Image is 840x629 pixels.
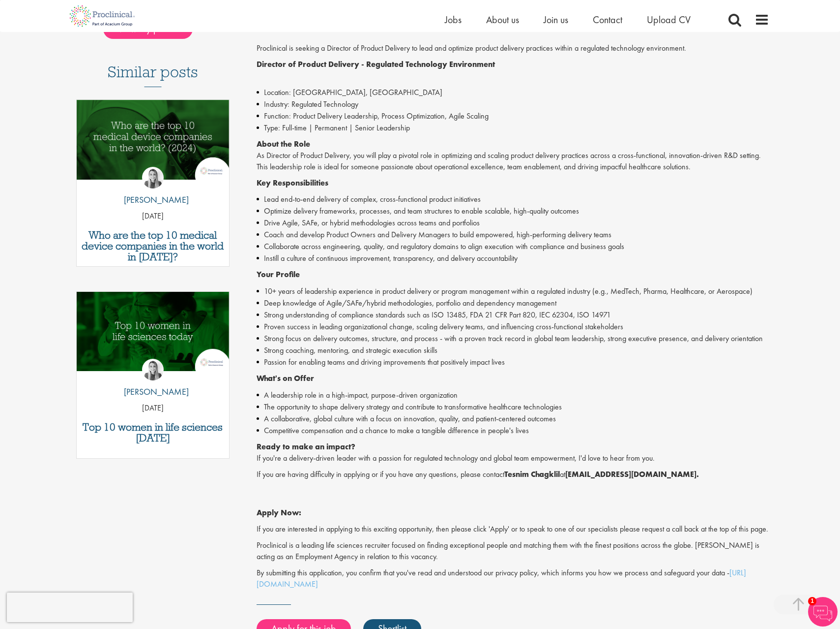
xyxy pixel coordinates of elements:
p: If you're a delivery-driven leader with a passion for regulated technology and global team empowe... [257,441,769,464]
li: A collaborative, global culture with a focus on innovation, quality, and patient-centered outcomes [257,413,769,425]
strong: Apply Now: [257,507,301,518]
li: Competitive compensation and a chance to make a tangible difference in people's lives [257,425,769,437]
li: Type: Full-time | Permanent | Senior Leadership [257,122,769,134]
strong: Tesnim Chagklil [504,469,560,479]
div: Job description [257,43,769,590]
li: Instill a culture of continuous improvement, transparency, and delivery accountability [257,252,769,264]
li: 10+ years of leadership experience in product delivery or program management within a regulated i... [257,285,769,297]
p: As Director of Product Delivery, you will play a pivotal role in optimizing and scaling product d... [257,139,769,173]
img: Top 10 women in life sciences today [77,292,230,371]
img: Hannah Burke [142,359,164,380]
p: By submitting this application, you confirm that you've read and understood our privacy policy, w... [257,567,769,590]
a: Link to a post [77,100,230,187]
p: [DATE] [77,403,230,414]
p: [DATE] [77,211,230,222]
a: Hannah Burke [PERSON_NAME] [116,167,189,211]
a: Top 10 women in life sciences [DATE] [82,422,225,443]
a: View my profile [103,21,203,34]
li: Industry: Regulated Technology [257,98,769,110]
a: Join us [544,13,568,26]
li: Collaborate across engineering, quality, and regulatory domains to align execution with complianc... [257,241,769,252]
p: [PERSON_NAME] [116,385,189,398]
a: Link to a post [77,292,230,379]
li: Proven success in leading organizational change, scaling delivery teams, and influencing cross-fu... [257,321,769,333]
p: Proclinical is seeking a Director of Product Delivery to lead and optimize product delivery pract... [257,43,769,54]
p: Proclinical is a leading life sciences recruiter focused on finding exceptional people and matchi... [257,540,769,563]
li: Coach and develop Product Owners and Delivery Managers to build empowered, high-performing delive... [257,229,769,241]
li: Deep knowledge of Agile/SAFe/hybrid methodologies, portfolio and dependency management [257,297,769,309]
iframe: reCAPTCHA [7,593,133,622]
p: [PERSON_NAME] [116,193,189,206]
span: 1 [808,597,816,605]
a: Hannah Burke [PERSON_NAME] [116,359,189,403]
a: Contact [593,13,622,26]
li: A leadership role in a high-impact, purpose-driven organization [257,389,769,401]
img: Hannah Burke [142,167,164,189]
a: Who are the top 10 medical device companies in the world in [DATE]? [82,230,225,262]
strong: Your Profile [257,269,300,280]
p: If you are interested in applying to this exciting opportunity, then please click 'Apply' or to s... [257,524,769,535]
a: [URL][DOMAIN_NAME] [257,567,746,589]
li: Optimize delivery frameworks, processes, and team structures to enable scalable, high-quality out... [257,205,769,217]
h3: Similar posts [108,63,198,87]
img: Chatbot [808,597,838,627]
li: Location: [GEOGRAPHIC_DATA], [GEOGRAPHIC_DATA] [257,87,769,98]
strong: [EMAIL_ADDRESS][DOMAIN_NAME]. [565,469,699,479]
li: Passion for enabling teams and driving improvements that positively impact lives [257,356,769,368]
li: Drive Agile, SAFe, or hybrid methodologies across teams and portfolios [257,217,769,229]
strong: Key Responsibilities [257,178,328,188]
li: The opportunity to shape delivery strategy and contribute to transformative healthcare technologies [257,401,769,413]
li: Strong understanding of compliance standards such as ISO 13485, FDA 21 CFR Part 820, IEC 62304, I... [257,309,769,321]
strong: About the Role [257,139,310,149]
li: Function: Product Delivery Leadership, Process Optimization, Agile Scaling [257,110,769,122]
p: If you are having difficulty in applying or if you have any questions, please contact at [257,469,769,480]
a: Jobs [445,13,462,26]
strong: What's on Offer [257,373,314,383]
strong: Ready to make an impact? [257,441,355,452]
img: Top 10 Medical Device Companies 2024 [77,100,230,179]
li: Strong coaching, mentoring, and strategic execution skills [257,345,769,356]
strong: Director of Product Delivery - Regulated Technology Environment [257,59,495,69]
a: About us [486,13,519,26]
a: Upload CV [647,13,691,26]
li: Lead end-to-end delivery of complex, cross-functional product initiatives [257,193,769,205]
li: Strong focus on delivery outcomes, structure, and process - with a proven track record in global ... [257,333,769,345]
